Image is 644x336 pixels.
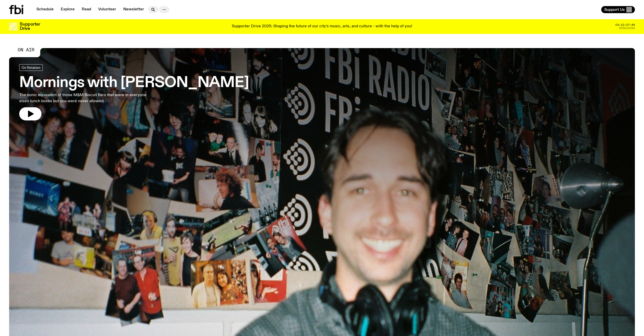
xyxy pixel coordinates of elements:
span: Remaining [619,27,635,30]
a: Read [79,6,94,13]
span: On Rotation [22,66,40,69]
span: On Air [18,48,34,52]
a: Explore [58,6,78,13]
span: 03:13:37:49 [615,24,635,26]
h3: Mornings with [PERSON_NAME] [19,76,249,90]
a: Schedule [33,6,57,13]
a: Mornings with [PERSON_NAME]The sonic equivalent of those M&M Biscuit Bars that were in everyone e... [19,64,249,120]
button: Support Us [601,6,635,13]
p: Supporter Drive 2025: Shaping the future of our city’s music, arts, and culture - with the help o... [232,24,412,29]
a: On Rotation [19,64,43,71]
p: The sonic equivalent of those M&M Biscuit Bars that were in everyone else's lunch boxes but you w... [19,92,149,104]
a: Newsletter [120,6,147,13]
a: Volunteer [95,6,119,13]
span: Support Us [604,7,625,12]
h3: Supporter Drive [20,22,40,31]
